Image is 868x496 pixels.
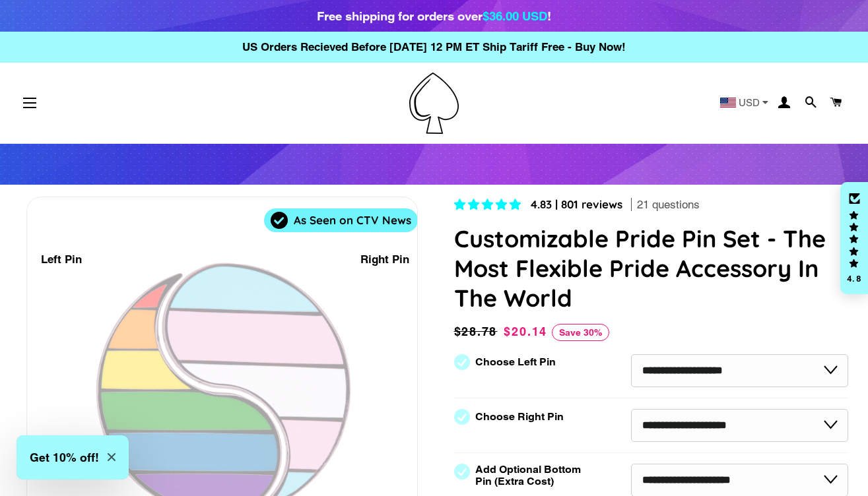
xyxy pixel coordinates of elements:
[739,98,760,108] span: USD
[840,182,868,294] div: Click to open Judge.me floating reviews tab
[483,9,547,23] span: $36.00 USD
[317,7,551,25] div: Free shipping for orders over !
[846,274,862,283] div: 4.8
[360,251,409,268] div: Right Pin
[409,73,459,134] img: Pin-Ace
